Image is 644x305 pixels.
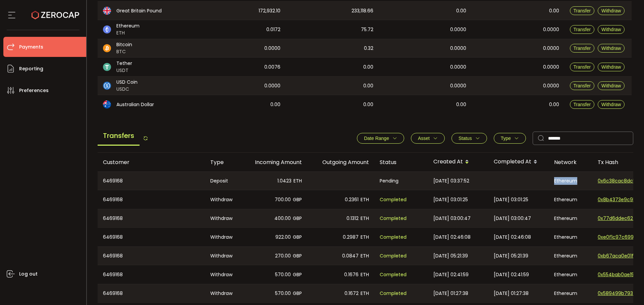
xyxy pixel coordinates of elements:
[380,215,407,222] span: Completed
[264,82,280,90] span: 0.0000
[501,136,511,141] span: Type
[344,271,359,279] span: 0.1676
[103,25,111,33] img: eth_portfolio.svg
[494,290,529,297] span: [DATE] 01:27:38
[103,82,111,90] img: usdc_portfolio.svg
[418,136,430,141] span: Asset
[19,64,43,74] span: Reporting
[450,45,466,52] span: 0.0000
[293,271,302,279] span: GBP
[98,265,205,284] div: 6469168
[346,215,359,222] span: 0.1312
[98,284,205,302] div: 6469168
[601,46,621,51] span: Withdraw
[361,233,369,241] span: ETH
[570,44,595,53] button: Transfer
[494,271,529,279] span: [DATE] 02:41:59
[205,228,240,246] div: Withdraw
[549,265,592,284] div: Ethereum
[380,177,398,185] span: Pending
[364,45,373,52] span: 0.32
[601,83,621,88] span: Withdraw
[380,233,407,241] span: Completed
[275,233,291,241] span: 922.00
[574,83,591,88] span: Transfer
[19,269,38,279] span: Log out
[205,209,240,227] div: Withdraw
[570,81,595,90] button: Transfer
[103,7,111,15] img: gbp_portfolio.svg
[570,6,595,15] button: Transfer
[103,63,111,71] img: usdt_portfolio.svg
[543,63,559,71] span: 0.0000
[293,177,302,185] span: ETH
[275,290,291,297] span: 570.00
[574,64,591,70] span: Transfer
[116,7,162,14] span: Great Britain Pound
[293,290,302,297] span: GBP
[451,133,487,144] button: Status
[98,127,140,146] span: Transfers
[601,102,621,107] span: Withdraw
[277,177,291,185] span: 1.0423
[601,64,621,70] span: Withdraw
[293,233,302,241] span: GBP
[275,252,291,260] span: 270.00
[19,86,49,95] span: Preferences
[570,100,595,109] button: Transfer
[601,8,621,13] span: Withdraw
[543,45,559,52] span: 0.0000
[205,247,240,265] div: Withdraw
[275,196,291,204] span: 700.00
[98,158,205,166] div: Customer
[601,27,621,32] span: Withdraw
[116,101,154,108] span: Australian Dollar
[598,63,625,71] button: Withdraw
[549,228,592,246] div: Ethereum
[450,82,466,90] span: 0.0000
[570,63,595,71] button: Transfer
[343,233,359,241] span: 0.2987
[266,26,280,33] span: 0.0172
[433,196,468,204] span: [DATE] 03:01:25
[116,79,138,86] span: USD Coin
[549,284,592,302] div: Ethereum
[361,215,369,222] span: ETH
[598,81,625,90] button: Withdraw
[433,271,469,279] span: [DATE] 02:41:59
[488,156,549,168] div: Completed At
[494,215,531,222] span: [DATE] 03:00:47
[275,271,291,279] span: 570.00
[363,82,373,90] span: 0.00
[361,290,369,297] span: ETH
[598,44,625,53] button: Withdraw
[574,8,591,13] span: Transfer
[345,196,359,204] span: 0.2361
[344,290,359,297] span: 0.1672
[19,42,43,52] span: Payments
[116,86,138,93] span: USDC
[98,247,205,265] div: 6469168
[274,215,291,222] span: 400.00
[456,101,466,108] span: 0.00
[361,196,369,204] span: ETH
[361,271,369,279] span: ETH
[494,233,531,241] span: [DATE] 02:46:08
[549,190,592,209] div: Ethereum
[264,63,280,71] span: 0.0076
[598,6,625,15] button: Withdraw
[549,247,592,265] div: Ethereum
[357,133,404,144] button: Date Range
[103,100,111,108] img: aud_portfolio.svg
[361,26,373,33] span: 75.72
[459,136,472,141] span: Status
[264,45,280,52] span: 0.0000
[433,215,471,222] span: [DATE] 03:00:47
[549,209,592,227] div: Ethereum
[549,101,559,108] span: 0.00
[240,158,307,166] div: Incoming Amount
[380,252,407,260] span: Completed
[428,156,488,168] div: Created At
[549,7,559,15] span: 0.00
[374,158,428,166] div: Status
